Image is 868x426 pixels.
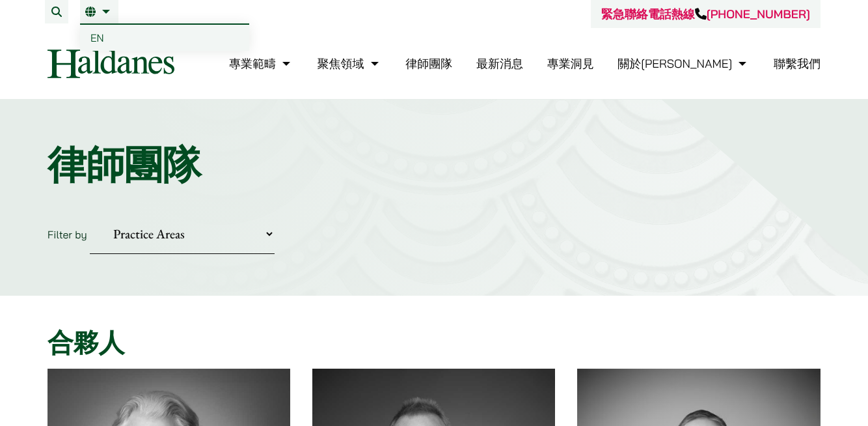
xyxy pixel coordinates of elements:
a: 緊急聯絡電話熱線[PHONE_NUMBER] [601,7,810,21]
a: 專業範疇 [229,56,293,71]
h1: 律師團隊 [47,141,821,188]
a: 繁 [85,7,113,17]
img: Logo of Haldanes [47,49,174,78]
a: 聯繫我們 [774,56,821,71]
a: 聚焦領域 [318,56,382,71]
label: Filter by [47,228,87,241]
a: 最新消息 [476,56,523,71]
span: EN [90,31,104,44]
a: 律師團隊 [405,56,452,71]
a: 關於何敦 [617,56,750,71]
a: 專業洞見 [547,56,594,71]
h2: 合夥人 [47,327,821,358]
a: Switch to EN [80,25,249,51]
